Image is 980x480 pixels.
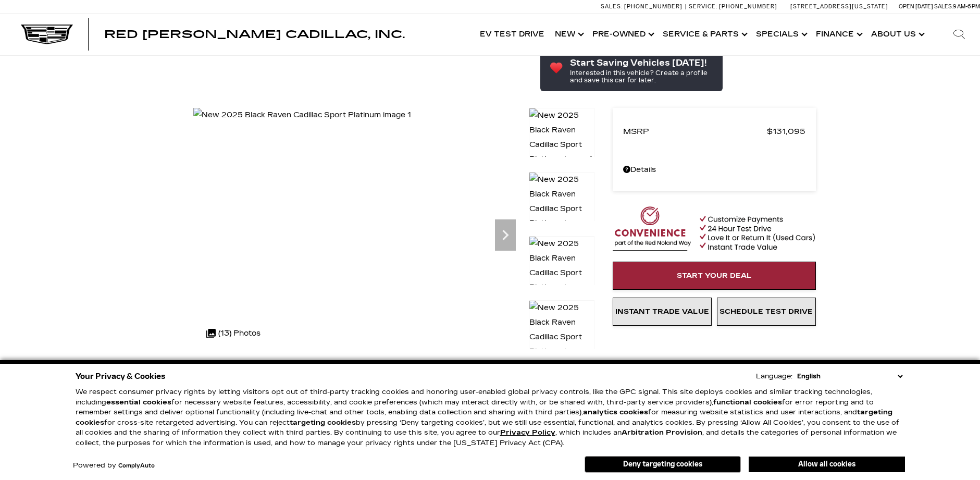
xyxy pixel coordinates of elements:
[623,124,805,139] a: MSRP $131,095
[106,398,171,407] strong: essential cookies
[21,24,73,44] img: Cadillac Dark Logo with Cadillac White Text
[685,4,780,9] a: Service: [PHONE_NUMBER]
[76,408,892,427] strong: targeting cookies
[500,428,555,437] a: Privacy Policy
[201,321,266,346] div: (13) Photos
[899,3,933,10] span: Open [DATE]
[866,14,928,55] a: About Us
[934,3,953,10] span: Sales:
[613,262,816,290] a: Start Your Deal
[719,3,777,10] span: [PHONE_NUMBER]
[601,3,623,10] span: Sales:
[713,398,782,407] strong: functional cookies
[193,108,411,122] img: New 2025 Black Raven Cadillac Sport Platinum image 1
[622,428,702,437] strong: Arbitration Provision
[767,124,805,139] span: $131,095
[756,373,792,380] div: Language:
[689,3,717,10] span: Service:
[658,14,751,55] a: Service & Parts
[76,369,166,384] span: Your Privacy & Cookies
[720,307,813,316] span: Schedule Test Drive
[623,124,767,139] span: MSRP
[677,272,752,280] span: Start Your Deal
[76,387,905,448] p: We respect consumer privacy rights by letting visitors opt out of third-party tracking cookies an...
[475,14,550,55] a: EV Test Drive
[583,408,648,416] strong: analytics cookies
[529,172,594,246] img: New 2025 Black Raven Cadillac Sport Platinum image 2
[104,29,405,40] a: Red [PERSON_NAME] Cadillac, Inc.
[118,463,155,469] a: ComplyAuto
[623,163,805,177] a: Details
[529,236,594,310] img: New 2025 Black Raven Cadillac Sport Platinum image 3
[795,371,905,381] select: Language Select
[613,298,712,326] a: Instant Trade Value
[751,14,811,55] a: Specials
[495,219,516,251] div: Next
[290,419,356,427] strong: targeting cookies
[953,3,980,10] span: 9 AM-6 PM
[717,298,816,326] a: Schedule Test Drive
[624,3,683,10] span: [PHONE_NUMBER]
[587,14,658,55] a: Pre-Owned
[749,457,905,472] button: Allow all cookies
[529,300,594,374] img: New 2025 Black Raven Cadillac Sport Platinum image 4
[790,3,888,10] a: [STREET_ADDRESS][US_STATE]
[104,28,405,41] span: Red [PERSON_NAME] Cadillac, Inc.
[585,456,741,473] button: Deny targeting cookies
[601,4,685,9] a: Sales: [PHONE_NUMBER]
[550,14,587,55] a: New
[811,14,866,55] a: Finance
[73,462,155,469] div: Powered by
[615,307,709,316] span: Instant Trade Value
[529,108,594,167] img: New 2025 Black Raven Cadillac Sport Platinum image 1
